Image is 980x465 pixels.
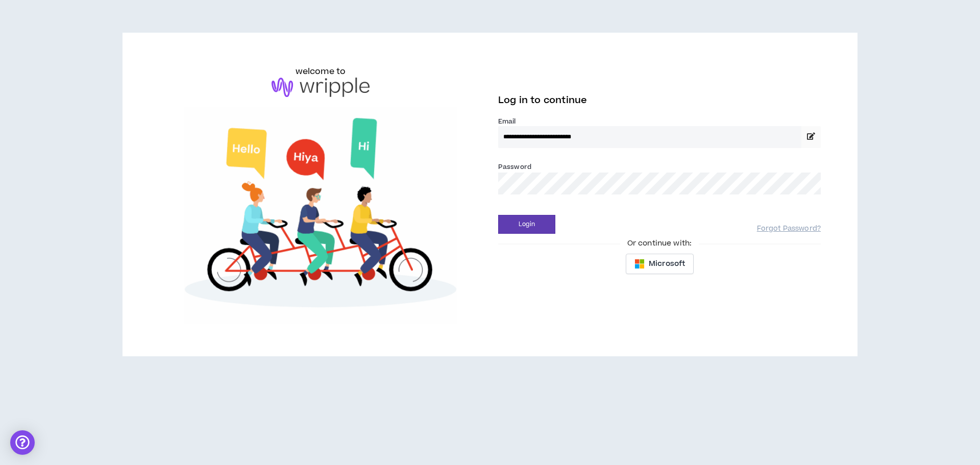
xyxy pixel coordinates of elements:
[649,258,685,270] span: Microsoft
[10,430,35,455] div: Open Intercom Messenger
[272,78,370,97] img: logo-brand.png
[296,65,346,78] h6: welcome to
[498,117,821,126] label: Email
[498,215,555,234] button: Login
[620,238,699,249] span: Or continue with:
[757,224,821,234] a: Forgot Password?
[626,254,694,274] button: Microsoft
[498,162,531,172] label: Password
[159,107,482,324] img: Welcome to Wripple
[498,94,587,107] span: Log in to continue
